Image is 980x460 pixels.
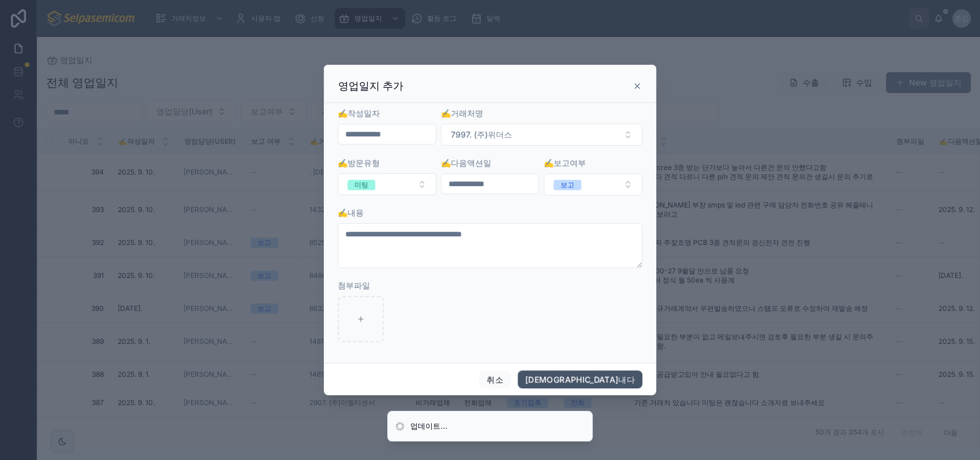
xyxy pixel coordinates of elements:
[518,370,642,389] button: [DEMOGRAPHIC_DATA]내다
[338,280,370,290] span: 첨부파일
[451,129,512,140] span: 7997. (주)위더스
[544,173,642,195] button: 선택 버튼
[479,370,511,389] button: 취소
[441,108,483,118] span: ✍️거래처명
[544,158,586,168] span: ✍️보고여부
[338,79,403,93] h3: 영업일지 추가
[338,173,436,195] button: 선택 버튼
[338,108,380,118] span: ✍️작성일자
[338,207,364,217] span: ✍️내용
[441,124,642,146] button: 선택 버튼
[354,180,368,190] div: 미팅
[560,180,574,190] div: 보고
[441,158,491,168] span: ✍️다음액션일
[410,421,447,432] div: 업데이트...
[338,158,380,168] span: ✍️방문유형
